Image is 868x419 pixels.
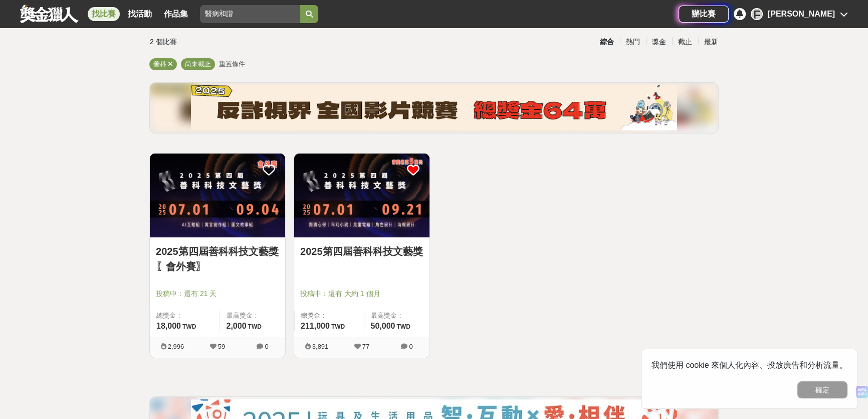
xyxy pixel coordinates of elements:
[797,381,847,398] button: 確定
[294,154,429,238] a: Cover Image
[396,323,410,330] span: TWD
[265,343,268,350] span: 0
[370,311,423,321] span: 最高獎金：
[191,85,677,130] img: b4b43df0-ce9d-4ec9-9998-1f8643ec197e.png
[200,5,300,23] input: 翻玩臺味好乳力 等你發揮創意！
[226,311,279,321] span: 最高獎金：
[88,7,120,21] a: 找比賽
[652,361,847,369] span: 我們使用 cookie 來個人化內容、投放廣告和分析流量。
[156,311,213,321] span: 總獎金：
[301,311,358,321] span: 總獎金：
[168,343,184,350] span: 2,996
[124,7,156,21] a: 找活動
[312,343,329,350] span: 3,891
[150,33,339,51] div: 2 個比賽
[751,8,763,20] div: F
[185,60,211,68] span: 尚未截止
[160,7,192,21] a: 作品集
[153,60,166,68] span: 善科
[331,323,345,330] span: TWD
[156,289,279,299] span: 投稿中：還有 21 天
[698,33,724,51] div: 最新
[672,33,698,51] div: 截止
[218,343,225,350] span: 59
[646,33,672,51] div: 獎金
[370,322,395,330] span: 50,000
[679,6,729,23] a: 辦比賽
[300,244,423,259] a: 2025第四屆善科科技文藝獎
[300,289,423,299] span: 投稿中：還有 大約 1 個月
[248,323,262,330] span: TWD
[294,154,429,237] img: Cover Image
[620,33,646,51] div: 熱門
[156,322,181,330] span: 18,000
[301,322,330,330] span: 211,000
[219,60,245,68] span: 重置條件
[362,343,369,350] span: 77
[156,244,279,274] a: 2025第四屆善科科技文藝獎〖會外賽〗
[150,154,285,237] img: Cover Image
[182,323,196,330] span: TWD
[409,343,412,350] span: 0
[226,322,246,330] span: 2,000
[768,8,835,20] div: [PERSON_NAME]
[594,33,620,51] div: 綜合
[150,154,285,238] a: Cover Image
